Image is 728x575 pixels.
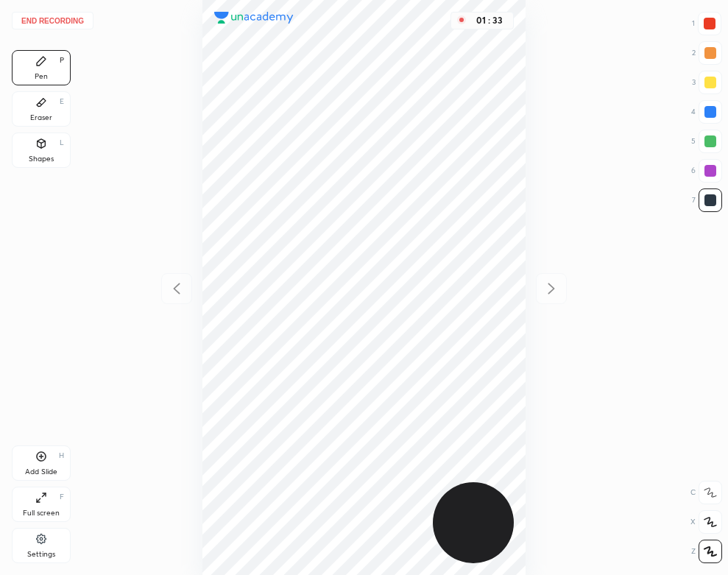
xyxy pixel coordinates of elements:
[691,100,722,124] div: 4
[35,73,48,80] div: Pen
[30,114,52,121] div: Eraser
[691,159,722,183] div: 6
[214,12,294,24] img: logo.38c385cc.svg
[690,481,722,504] div: C
[690,510,722,534] div: X
[23,509,60,517] div: Full screen
[12,12,93,29] button: End recording
[692,188,722,212] div: 7
[692,41,722,65] div: 2
[472,15,507,26] div: 01 : 33
[27,551,55,558] div: Settings
[60,98,64,105] div: E
[691,130,722,153] div: 5
[59,452,64,459] div: H
[60,57,64,64] div: P
[60,493,64,501] div: F
[691,540,722,563] div: Z
[692,12,721,35] div: 1
[692,71,722,94] div: 3
[29,155,54,163] div: Shapes
[25,468,57,476] div: Add Slide
[60,139,64,147] div: L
